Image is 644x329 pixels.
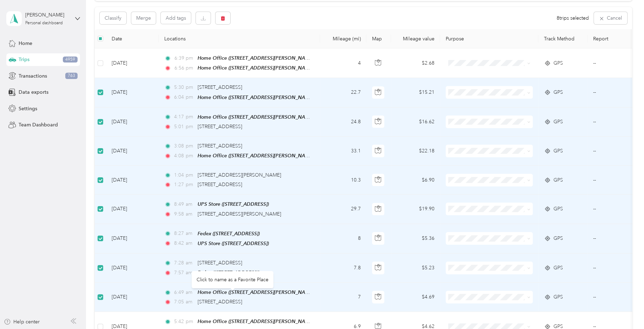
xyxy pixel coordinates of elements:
[174,298,194,306] span: 7:05 am
[25,11,69,19] div: [PERSON_NAME]
[553,88,563,96] span: GPS
[198,211,281,217] span: [STREET_ADDRESS][PERSON_NAME]
[320,107,366,137] td: 24.8
[174,152,194,160] span: 4:08 pm
[19,56,29,63] span: Trips
[106,254,159,283] td: [DATE]
[320,283,366,312] td: 7
[320,166,366,195] td: 10.3
[320,224,366,254] td: 8
[19,72,47,80] span: Transactions
[198,153,315,159] span: Home Office ([STREET_ADDRESS][PERSON_NAME])
[440,29,538,48] th: Purpose
[198,124,242,130] span: [STREET_ADDRESS]
[4,318,40,325] button: Help center
[106,283,159,312] td: [DATE]
[106,137,159,166] td: [DATE]
[174,113,194,121] span: 4:17 pm
[174,84,194,91] span: 5:30 pm
[65,73,78,79] span: 763
[25,21,63,25] div: Personal dashboard
[320,195,366,224] td: 29.7
[320,137,366,166] td: 33.1
[391,78,440,107] td: $15.21
[174,210,194,218] span: 9:58 am
[19,105,37,112] span: Settings
[106,48,159,78] td: [DATE]
[100,12,126,24] button: Classify
[174,289,194,296] span: 6:49 am
[19,121,58,129] span: Team Dashboard
[553,293,563,301] span: GPS
[131,12,156,24] button: Merge
[106,29,159,48] th: Date
[192,271,273,288] div: Click to name as a Favorite Place
[161,12,191,24] button: Add tags
[553,264,563,272] span: GPS
[19,88,48,96] span: Data exports
[198,260,242,266] span: [STREET_ADDRESS]
[553,205,563,213] span: GPS
[391,48,440,78] td: $2.68
[174,239,194,247] span: 8:42 am
[320,29,366,48] th: Mileage (mi)
[553,235,563,242] span: GPS
[557,14,589,22] span: 8 trips selected
[106,224,159,254] td: [DATE]
[19,40,32,47] span: Home
[391,195,440,224] td: $19.90
[391,107,440,137] td: $16.62
[198,84,242,90] span: [STREET_ADDRESS]
[198,55,315,61] span: Home Office ([STREET_ADDRESS][PERSON_NAME])
[174,269,194,277] span: 7:57 am
[174,230,194,237] span: 8:27 am
[553,176,563,184] span: GPS
[174,54,194,62] span: 6:39 pm
[553,59,563,67] span: GPS
[553,147,563,155] span: GPS
[174,171,194,179] span: 1:04 pm
[391,254,440,283] td: $5.23
[198,318,315,324] span: Home Office ([STREET_ADDRESS][PERSON_NAME])
[174,200,194,208] span: 8:49 am
[198,270,260,275] span: Fedex ([STREET_ADDRESS])
[198,289,315,295] span: Home Office ([STREET_ADDRESS][PERSON_NAME])
[63,57,78,63] span: 4959
[391,166,440,195] td: $6.90
[605,290,644,329] iframe: Everlance-gr Chat Button Frame
[198,143,242,149] span: [STREET_ADDRESS]
[198,299,242,305] span: [STREET_ADDRESS]
[391,137,440,166] td: $22.18
[198,94,315,100] span: Home Office ([STREET_ADDRESS][PERSON_NAME])
[198,65,315,71] span: Home Office ([STREET_ADDRESS][PERSON_NAME])
[594,12,627,24] button: Cancel
[198,182,242,187] span: [STREET_ADDRESS]
[198,241,269,246] span: UPS Store ([STREET_ADDRESS])
[391,29,440,48] th: Mileage value
[366,29,391,48] th: Map
[106,78,159,107] td: [DATE]
[159,29,320,48] th: Locations
[106,166,159,195] td: [DATE]
[391,224,440,254] td: $5.36
[174,259,194,267] span: 7:28 am
[198,231,260,236] span: Fedex ([STREET_ADDRESS])
[174,142,194,150] span: 3:08 pm
[174,64,194,72] span: 6:56 pm
[320,254,366,283] td: 7.8
[198,201,269,207] span: UPS Store ([STREET_ADDRESS])
[174,93,194,101] span: 6:04 pm
[174,123,194,131] span: 5:01 pm
[320,48,366,78] td: 4
[106,107,159,137] td: [DATE]
[553,118,563,126] span: GPS
[538,29,587,48] th: Track Method
[198,172,281,178] span: [STREET_ADDRESS][PERSON_NAME]
[198,114,315,120] span: Home Office ([STREET_ADDRESS][PERSON_NAME])
[106,195,159,224] td: [DATE]
[174,318,194,325] span: 5:42 pm
[320,78,366,107] td: 22.7
[391,283,440,312] td: $4.69
[174,181,194,189] span: 1:27 pm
